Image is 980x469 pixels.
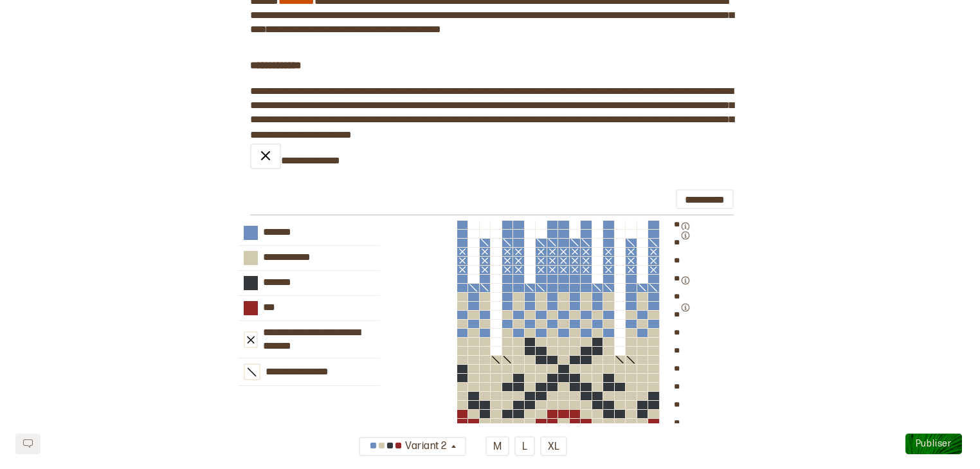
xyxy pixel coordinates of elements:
[540,436,567,456] button: XL
[514,436,535,456] button: L
[485,436,509,456] button: M
[359,437,466,456] button: Variant 2
[916,438,952,449] span: Publiser
[367,436,449,457] div: Variant 2
[905,434,962,454] button: Publiser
